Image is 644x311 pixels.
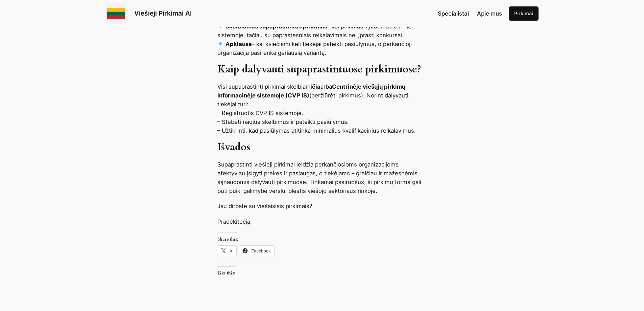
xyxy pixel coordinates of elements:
[243,218,250,225] a: čia
[230,248,233,253] span: X
[217,63,421,76] strong: Kaip dalyvauti supaprastintuose pirkimuose?
[217,217,427,226] p: Pradėkite .
[217,266,235,275] h3: Like this:
[217,82,427,135] p: Visi supaprastinti pirkimai skelbiami arba ( ). Norint dalyvauti, tiekėjai turi: – Registruotis C...
[106,3,126,24] img: Viešieji pirkimai logo
[477,9,502,18] a: Apie mus
[217,232,238,242] h3: Share this:
[251,248,270,253] span: Facebook
[311,92,361,99] a: peržiūrėti pirkimus
[217,4,427,57] p: – vykdomi tiesiogiai arba apklausiant tiekėjus, jei suma neviršija nustatytos ribos. – kai pirkim...
[217,160,427,195] p: Supaprastinti viešieji pirkimai leidžia perkančiosioms organizacijoms efektyviau įsigyti prekes i...
[438,10,469,17] span: Specialistai
[217,246,236,256] a: X
[239,246,275,256] a: Facebook
[217,202,427,210] p: Jau dirbate su viešaisiais pirkimais?
[217,140,250,154] strong: Išvados
[438,9,502,18] nav: Navigation
[312,83,320,90] a: čia
[134,9,192,17] a: Viešieji Pirkimai AI
[225,41,252,47] strong: Apklausa
[438,9,469,18] a: Specialistai
[509,6,539,21] a: Pirkimai
[218,41,223,47] img: 🔹
[477,10,502,17] span: Apie mus
[217,280,427,298] iframe: Like or Reblog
